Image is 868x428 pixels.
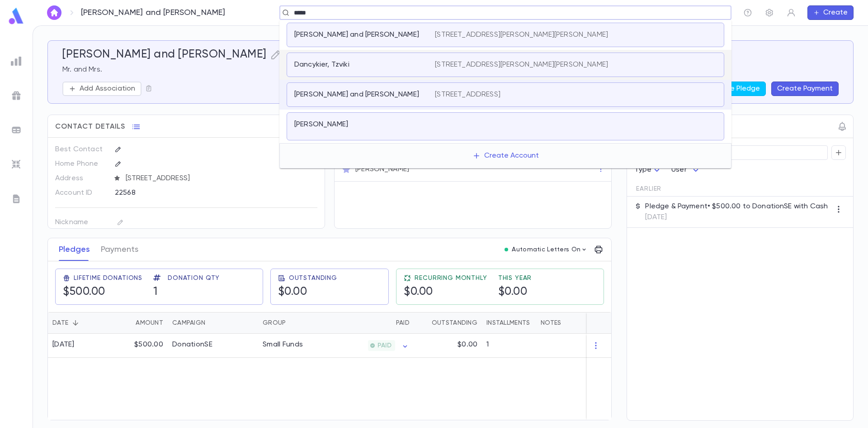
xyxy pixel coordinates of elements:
div: $500.00 [109,334,168,358]
button: Add Association [62,82,142,96]
button: Sort [68,316,83,330]
h5: [PERSON_NAME] and [PERSON_NAME] [62,48,267,62]
p: Address [55,171,107,186]
span: Lifetime Donations [74,274,142,282]
h5: $500.00 [63,285,142,299]
div: Group [258,312,326,334]
span: Outstanding [289,274,337,282]
p: Automatic Letters On [512,246,580,253]
div: Amount [136,312,163,334]
p: [STREET_ADDRESS][PERSON_NAME][PERSON_NAME] [435,60,608,69]
div: Small Funds [263,340,303,349]
p: Dancykier, Tzviki [294,60,349,69]
div: Date [48,312,109,334]
span: Recurring Monthly [415,274,487,282]
p: [STREET_ADDRESS] [435,90,500,99]
p: [STREET_ADDRESS][PERSON_NAME][PERSON_NAME] [435,30,608,39]
div: Outstanding [432,312,477,334]
span: Type [634,166,651,173]
div: Paid [396,312,410,334]
div: Installments [486,312,530,334]
span: Donation Qty [168,274,220,282]
p: Add Association [80,84,135,93]
img: batches_grey.339ca447c9d9533ef1741baa751efc33.svg [11,125,22,135]
p: Account ID [55,186,107,200]
div: Installments [482,312,536,334]
div: Notes [541,312,561,334]
div: Notes [536,312,649,334]
p: [PERSON_NAME] [294,120,348,129]
img: letters_grey.7941b92b52307dd3b8a917253454ce1c.svg [11,193,22,204]
h5: 1 [153,285,220,299]
div: 22568 [115,186,273,199]
div: Amount [109,312,168,334]
p: [PERSON_NAME] and [PERSON_NAME] [294,30,419,39]
div: Outstanding [414,312,482,334]
h5: $0.00 [404,285,487,299]
div: DonationSE [172,340,212,349]
button: Create Payment [771,82,839,96]
div: Date [52,312,68,334]
button: Create Account [465,147,546,164]
p: Mr. and Mrs. [62,65,839,74]
img: reports_grey.c525e4749d1bce6a11f5fe2a8de1b229.svg [11,56,22,67]
button: Automatic Letters On [501,243,591,256]
div: Group [263,312,286,334]
img: imports_grey.530a8a0e642e233f2baf0ef88e8c9fcb.svg [11,159,22,170]
span: User [671,166,687,173]
p: [PERSON_NAME] [355,165,409,174]
button: Pledges [59,238,90,261]
button: Create Pledge [704,82,766,96]
img: logo [7,7,25,25]
p: $0.00 [458,340,477,349]
p: [PERSON_NAME] and [PERSON_NAME] [294,90,419,99]
div: Campaign [168,312,258,334]
img: campaigns_grey.99e729a5f7ee94e3726e6486bddda8f1.svg [11,90,22,101]
p: [DATE] [645,213,828,222]
p: Pledge & Payment • $500.00 to DonationSE with Cash [645,202,828,211]
span: Earlier [636,185,661,192]
p: Home Phone [55,157,107,171]
p: [PERSON_NAME] and [PERSON_NAME] [81,8,226,18]
span: Contact Details [55,122,125,131]
p: Best Contact [55,142,107,157]
img: home_white.a664292cf8c1dea59945f0da9f25487c.svg [49,9,60,16]
h5: $0.00 [498,285,532,299]
div: Type [634,161,662,179]
div: [DATE] [52,340,75,349]
p: Nickname [55,215,107,230]
button: Payments [101,238,138,261]
div: Campaign [172,312,205,334]
h5: $0.00 [278,285,337,299]
button: Create [807,5,854,20]
div: Paid [326,312,414,334]
span: This Year [498,274,532,282]
div: 1 [482,334,536,358]
span: [STREET_ADDRESS] [122,174,318,183]
span: PAID [374,342,395,349]
div: User [671,161,701,179]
